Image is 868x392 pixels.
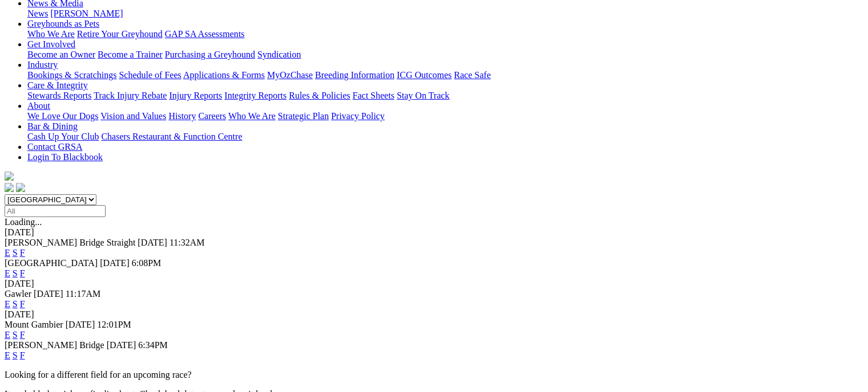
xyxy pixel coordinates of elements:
a: Privacy Policy [331,111,385,121]
input: Select date [5,205,106,217]
span: 6:34PM [138,340,168,350]
a: Who We Are [27,29,75,39]
a: S [13,330,18,340]
a: E [5,350,10,360]
a: Become a Trainer [98,50,163,59]
img: facebook.svg [5,183,14,192]
a: About [27,101,50,111]
a: We Love Our Dogs [27,111,98,121]
div: News & Media [27,9,863,19]
div: Industry [27,70,863,80]
a: Fact Sheets [353,91,394,100]
a: E [5,248,10,258]
a: Race Safe [454,70,490,80]
span: [DATE] [34,289,63,299]
a: F [20,248,25,258]
img: logo-grsa-white.png [5,171,14,181]
span: Loading... [5,217,42,227]
span: 6:08PM [132,258,162,268]
a: Strategic Plan [278,111,329,121]
a: News [27,9,48,18]
a: [PERSON_NAME] [50,9,123,18]
div: Get Involved [27,50,863,60]
img: twitter.svg [16,183,25,192]
a: Schedule of Fees [119,70,181,80]
div: Bar & Dining [27,132,863,142]
a: Who We Are [228,111,276,121]
span: [DATE] [107,340,136,350]
a: Care & Integrity [27,80,88,90]
a: F [20,299,25,309]
a: Integrity Reports [224,91,286,100]
span: [DATE] [66,320,95,329]
a: GAP SA Assessments [165,29,245,39]
a: E [5,330,10,340]
a: Rules & Policies [289,91,350,100]
a: Contact GRSA [27,142,82,152]
a: MyOzChase [267,70,313,80]
div: [DATE] [5,279,863,289]
div: [DATE] [5,309,863,320]
a: E [5,299,10,309]
a: Bookings & Scratchings [27,70,116,80]
span: [PERSON_NAME] Bridge Straight [5,238,135,247]
a: Purchasing a Greyhound [165,50,255,59]
a: Track Injury Rebate [94,91,167,100]
a: Get Involved [27,39,75,49]
a: F [20,268,25,278]
a: Greyhounds as Pets [27,19,99,28]
a: S [13,248,18,258]
span: [DATE] [100,258,130,268]
a: Careers [198,111,226,121]
a: Injury Reports [169,91,222,100]
a: Applications & Forms [183,70,265,80]
a: S [13,350,18,360]
a: E [5,268,10,278]
a: History [168,111,196,121]
a: S [13,299,18,309]
p: Looking for a different field for an upcoming race? [5,370,863,380]
a: S [13,268,18,278]
a: Cash Up Your Club [27,132,99,141]
span: [GEOGRAPHIC_DATA] [5,258,98,268]
div: Care & Integrity [27,91,863,101]
a: Vision and Values [100,111,166,121]
a: Breeding Information [315,70,394,80]
a: ICG Outcomes [397,70,451,80]
div: [DATE] [5,227,863,238]
span: 11:17AM [66,289,101,299]
a: Chasers Restaurant & Function Centre [101,132,242,141]
span: Mount Gambier [5,320,63,329]
a: Become an Owner [27,50,95,59]
span: 11:32AM [169,238,205,247]
span: [PERSON_NAME] Bridge [5,340,104,350]
span: Gawler [5,289,31,299]
a: Stay On Track [397,91,449,100]
span: [DATE] [138,238,167,247]
div: About [27,111,863,121]
a: Stewards Reports [27,91,91,100]
span: 12:01PM [97,320,131,329]
a: F [20,350,25,360]
a: F [20,330,25,340]
a: Retire Your Greyhound [77,29,163,39]
a: Syndication [257,50,301,59]
a: Industry [27,60,58,70]
a: Login To Blackbook [27,152,103,162]
a: Bar & Dining [27,121,78,131]
div: Greyhounds as Pets [27,29,863,39]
